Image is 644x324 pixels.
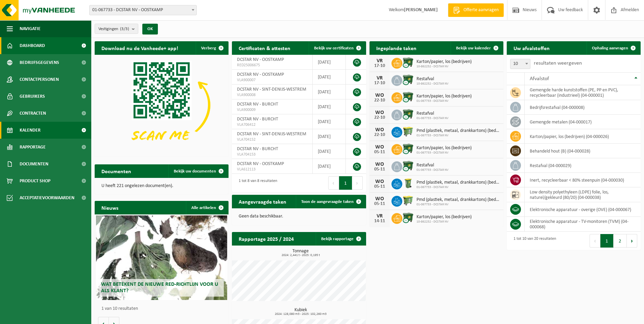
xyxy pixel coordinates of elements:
[525,173,641,187] td: inert, recycleerbaar < 80% steenpuin (04-000030)
[373,150,386,155] div: 05-11
[313,99,345,114] td: [DATE]
[89,5,197,15] span: 01-067733 - DCSTAR NV - OOSTKAMP
[309,41,365,55] a: Bekijk uw certificaten
[237,77,307,83] span: VLA900007
[507,41,556,54] h2: Uw afvalstoffen
[237,167,307,172] span: VLA612113
[237,117,278,122] span: DCSTAR NV - BURCHT
[614,234,627,248] button: 2
[448,3,504,17] a: Offerte aanvragen
[235,176,277,190] div: 1 tot 8 van 8 resultaten
[416,185,500,189] span: 01-067733 - DCSTAR NV
[301,200,354,204] span: Toon de aangevraagde taken
[313,129,345,144] td: [DATE]
[316,232,365,246] a: Bekijk rapportage
[237,92,307,98] span: VLA900008
[237,63,307,68] span: RED25006675
[96,215,227,300] a: Wat betekent de nieuwe RED-richtlijn voor u als klant?
[373,115,386,120] div: 22-10
[237,102,278,107] span: DCSTAR NV - BURCHT
[232,195,293,208] h2: Aangevraagde taken
[339,176,352,190] button: 1
[373,133,386,137] div: 22-10
[402,74,414,86] img: WB-1100-CU
[373,75,386,81] div: VR
[416,180,500,185] span: Pmd (plastiek, metaal, drankkartons) (bedrijven)
[313,85,345,99] td: [DATE]
[402,109,414,120] img: WB-1100-CU
[235,254,366,257] span: 2024: 2,441 t - 2025: 0,195 t
[373,144,386,150] div: WO
[600,234,614,248] button: 1
[525,158,641,173] td: restafval (04-000029)
[142,24,158,34] button: OK
[416,94,472,99] span: Karton/papier, los (bedrijven)
[98,24,129,34] span: Vestigingen
[373,58,386,64] div: VR
[402,195,414,206] img: WB-0660-HPE-GN-50
[456,46,491,50] span: Bekijk uw kalender
[510,233,556,248] div: 1 tot 10 van 20 resultaten
[239,214,359,219] p: Geen data beschikbaar.
[235,249,366,257] h3: Tonnage
[20,54,59,71] span: Bedrijfsgegevens
[373,81,386,86] div: 17-10
[101,184,222,188] p: U heeft 221 ongelezen document(en).
[373,219,386,224] div: 14-11
[237,107,307,113] span: VLA900009
[95,201,125,214] h2: Nieuws
[525,202,641,217] td: elektronische apparatuur - overige (OVE) (04-000067)
[590,234,600,248] button: Previous
[201,46,216,50] span: Verberg
[120,27,129,31] count: (3/3)
[237,57,284,62] span: DCSTAR NV - OOSTKAMP
[95,164,138,178] h2: Documenten
[416,163,449,168] span: Restafval
[373,64,386,68] div: 17-10
[313,114,345,129] td: [DATE]
[373,98,386,103] div: 22-10
[313,144,345,159] td: [DATE]
[525,217,641,232] td: elektronische apparatuur - TV-monitoren (TVM) (04-000068)
[525,115,641,129] td: gemengde metalen (04-000017)
[95,24,138,34] button: Vestigingen(3/3)
[20,37,45,54] span: Dashboard
[402,91,414,103] img: WB-1100-CU
[168,164,228,178] a: Bekijk uw documenten
[510,59,530,69] span: 10
[235,308,366,316] h3: Kubiek
[95,55,229,155] img: Download de VHEPlus App
[313,70,345,85] td: [DATE]
[352,176,363,190] button: Next
[402,160,414,172] img: WB-1100-CU
[313,55,345,70] td: [DATE]
[235,313,366,316] span: 2024: 128,080 m3 - 2025: 102,260 m3
[20,122,41,139] span: Kalender
[525,85,641,100] td: gemengde harde kunststoffen (PE, PP en PVC), recycleerbaar (industrieel) (04-000001)
[369,41,423,54] h2: Ingeplande taken
[237,146,278,152] span: DCSTAR NV - BURCHT
[416,203,500,207] span: 01-067733 - DCSTAR NV
[20,20,41,37] span: Navigatie
[416,220,472,224] span: 10-862252 - DCSTAR NV
[313,159,345,174] td: [DATE]
[416,59,472,65] span: Karton/papier, los (bedrijven)
[416,116,449,120] span: 01-067733 - DCSTAR NV
[462,7,500,14] span: Offerte aanvragen
[373,196,386,202] div: WO
[402,57,414,68] img: WB-1100-CU
[416,145,472,151] span: Karton/papier, los (bedrijven)
[20,71,59,88] span: Contactpersonen
[587,41,640,55] a: Ophaling aanvragen
[525,129,641,144] td: karton/papier, los (bedrijven) (04-000026)
[373,213,386,219] div: VR
[402,143,414,155] img: WB-1100-CU
[237,72,284,77] span: DCSTAR NV - OOSTKAMP
[525,144,641,158] td: behandeld hout (B) (04-000028)
[237,137,307,142] span: VLA704152
[314,46,354,50] span: Bekijk uw certificaten
[373,167,386,172] div: 05-11
[416,128,500,134] span: Pmd (plastiek, metaal, drankkartons) (bedrijven)
[373,93,386,98] div: WO
[416,82,449,86] span: 10-862252 - DCSTAR NV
